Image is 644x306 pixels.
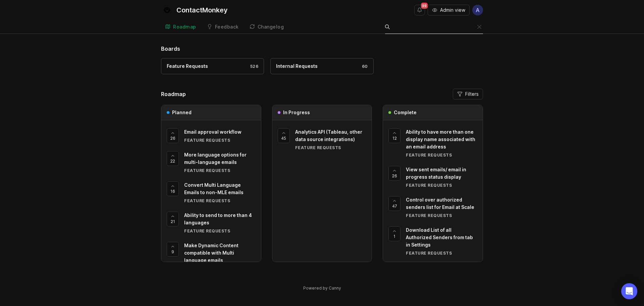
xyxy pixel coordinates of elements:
[406,226,477,256] a: Download List of all Authorized Senders from tab in SettingsFeature Requests
[184,128,256,143] a: Email approval workflowFeature Requests
[421,3,428,9] span: 99
[184,151,256,173] a: More language options for multi-language emailsFeature Requests
[184,152,247,165] span: More language options for multi-language emails
[167,181,179,196] button: 16
[406,166,477,188] a: View sent emails/ email in progress status displayFeature Requests
[295,128,367,150] a: Analytics API (Tableau, other data source integrations)Feature Requests
[184,228,256,234] div: Feature Requests
[392,135,397,141] span: 12
[406,152,477,158] div: Feature Requests
[476,6,480,14] span: A
[170,135,175,141] span: 26
[440,7,465,13] span: Admin view
[406,250,477,256] div: Feature Requests
[359,63,368,69] div: 60
[406,227,473,248] span: Download List of all Authorized Senders from tab in Settings
[161,58,264,74] a: Feature Requests526
[203,20,243,34] a: Feedback
[184,243,238,263] span: Make Dynamic Content compatible with Multi language emails
[465,91,479,97] span: Filters
[388,196,400,211] button: 47
[161,4,173,16] img: ContactMonkey logo
[621,283,637,299] div: Open Intercom Messenger
[167,212,179,226] button: 21
[406,182,477,188] div: Feature Requests
[184,129,241,135] span: Email approval workflow
[281,135,286,141] span: 45
[302,284,342,292] a: Powered by Canny
[414,5,425,15] button: Notifications
[176,7,228,13] div: ContactMonkey
[184,137,256,143] div: Feature Requests
[173,25,196,29] div: Roadmap
[394,109,417,116] h3: Complete
[167,151,179,166] button: 22
[258,25,284,29] div: Changelog
[184,212,256,234] a: Ability to send to more than 4 languagesFeature Requests
[171,219,175,224] span: 21
[283,109,310,116] h3: In Progress
[184,242,256,271] a: Make Dynamic Content compatible with Multi language emails
[170,158,175,164] span: 22
[215,25,239,29] div: Feedback
[171,249,174,255] span: 9
[184,181,256,204] a: Convert Multi Language Emails to non-MLE emailsFeature Requests
[161,90,186,98] h2: Roadmap
[184,168,256,173] div: Feature Requests
[270,58,373,74] a: Internal Requests60
[406,167,466,180] span: View sent emails/ email in progress status display
[453,89,483,99] button: Filters
[388,166,400,181] button: 26
[172,109,192,116] h3: Planned
[278,128,290,143] button: 45
[246,20,288,34] a: Changelog
[161,20,200,34] a: Roadmap
[406,196,477,218] a: Control over authorized senders list for Email at ScaleFeature Requests
[167,242,179,257] button: 9
[170,188,175,194] span: 16
[392,203,397,209] span: 47
[295,129,362,142] span: Analytics API (Tableau, other data source integrations)
[393,233,395,239] span: 1
[406,213,477,218] div: Feature Requests
[184,212,252,225] span: Ability to send to more than 4 languages
[184,198,256,204] div: Feature Requests
[167,128,179,143] button: 26
[295,145,367,150] div: Feature Requests
[167,62,208,70] div: Feature Requests
[428,5,470,15] button: Admin view
[392,173,397,179] span: 26
[388,226,400,241] button: 1
[406,197,474,210] span: Control over authorized senders list for Email at Scale
[406,129,475,149] span: Ability to have more than one display name associated with an email address
[247,63,259,69] div: 526
[184,182,244,195] span: Convert Multi Language Emails to non-MLE emails
[276,62,318,70] div: Internal Requests
[406,128,477,158] a: Ability to have more than one display name associated with an email addressFeature Requests
[161,45,483,53] h1: Boards
[388,128,400,143] button: 12
[472,5,483,15] button: A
